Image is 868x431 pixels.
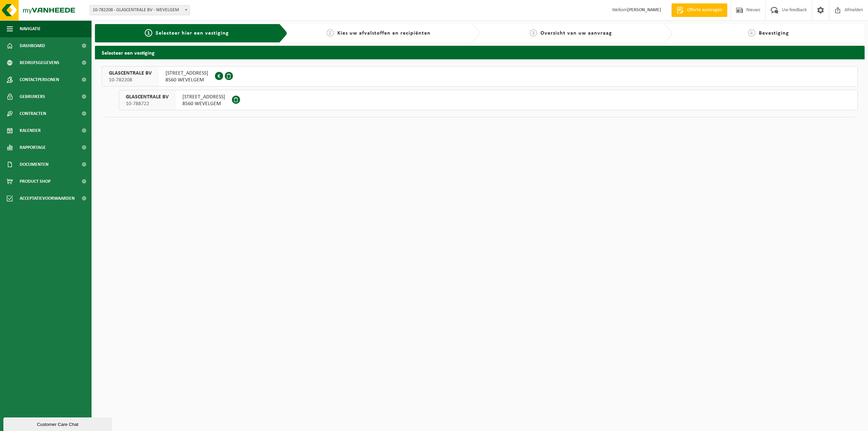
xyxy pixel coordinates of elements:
[748,29,755,37] span: 4
[109,77,152,83] span: 10-782208
[119,90,858,110] button: GLASCENTRALE BV 10-788722 [STREET_ADDRESS]8560 WEVELGEM
[685,7,724,14] span: Offerte aanvragen
[126,100,169,107] span: 10-788722
[165,70,208,77] span: [STREET_ADDRESS]
[20,139,46,156] span: Rapportage
[182,100,225,107] span: 8560 WEVELGEM
[20,20,41,37] span: Navigatie
[145,29,152,37] span: 1
[20,54,59,71] span: Bedrijfsgegevens
[102,66,858,86] button: GLASCENTRALE BV 10-782208 [STREET_ADDRESS]8560 WEVELGEM
[20,71,59,88] span: Contactpersonen
[20,173,51,190] span: Product Shop
[156,31,229,36] span: Selecteer hier een vestiging
[671,3,727,17] a: Offerte aanvragen
[20,37,45,54] span: Dashboard
[20,122,41,139] span: Kalender
[126,94,169,100] span: GLASCENTRALE BV
[540,31,612,36] span: Overzicht van uw aanvraag
[182,94,225,100] span: [STREET_ADDRESS]
[759,31,789,36] span: Bevestiging
[165,77,208,83] span: 8560 WEVELGEM
[90,5,190,15] span: 10-782208 - GLASCENTRALE BV - WEVELGEM
[20,88,45,105] span: Gebruikers
[109,70,152,77] span: GLASCENTRALE BV
[337,31,431,36] span: Kies uw afvalstoffen en recipiënten
[3,416,113,431] iframe: chat widget
[95,46,865,59] h2: Selecteer een vestiging
[327,29,334,37] span: 2
[90,5,190,15] span: 10-782208 - GLASCENTRALE BV - WEVELGEM
[20,190,75,207] span: Acceptatievoorwaarden
[20,156,48,173] span: Documenten
[530,29,537,37] span: 3
[20,105,46,122] span: Contracten
[627,7,661,13] strong: [PERSON_NAME]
